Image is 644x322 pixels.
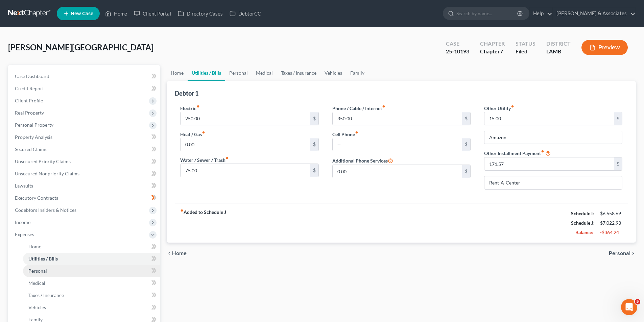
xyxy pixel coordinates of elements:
[333,138,462,151] input: --
[575,229,593,235] strong: Balance:
[332,105,385,112] label: Phone / Cable / Internet
[484,157,614,170] input: --
[332,131,358,138] label: Cell Phone
[172,251,187,256] span: Home
[546,48,571,55] div: LAMB
[484,112,614,125] input: --
[174,7,226,20] a: Directory Cases
[9,143,160,155] a: Secured Claims
[15,231,34,237] span: Expenses
[23,253,160,265] a: Utilities / Bills
[541,150,544,153] i: fiber_manual_record
[15,134,52,140] span: Property Analysis
[516,48,535,55] div: Filed
[28,268,47,274] span: Personal
[15,85,44,91] span: Credit Report
[71,11,93,16] span: New Case
[15,98,43,103] span: Client Profile
[600,229,622,236] div: -$364.24
[9,155,160,168] a: Unsecured Priority Claims
[175,89,198,97] div: Debtor 1
[9,131,160,143] a: Property Analysis
[23,289,160,301] a: Taxes / Insurance
[28,292,64,298] span: Taxes / Insurance
[167,65,188,81] a: Home
[609,251,630,256] span: Personal
[9,70,160,82] a: Case Dashboard
[571,220,595,226] strong: Schedule J:
[188,65,225,81] a: Utilities / Bills
[181,138,310,151] input: --
[181,112,310,125] input: --
[8,42,153,52] span: [PERSON_NAME][GEOGRAPHIC_DATA]
[15,73,49,79] span: Case Dashboard
[382,105,385,108] i: fiber_manual_record
[15,171,79,176] span: Unsecured Nonpriority Claims
[167,251,172,256] i: chevron_left
[332,156,393,165] label: Additional Phone Services
[277,65,320,81] a: Taxes / Insurance
[180,156,229,164] label: Water / Sewer / Trash
[167,251,187,256] button: chevron_left Home
[15,158,71,164] span: Unsecured Priority Claims
[180,131,205,138] label: Heat / Gas
[614,112,622,125] div: $
[28,304,46,310] span: Vehicles
[252,65,277,81] a: Medical
[553,7,636,20] a: [PERSON_NAME] & Associates
[355,131,358,134] i: fiber_manual_record
[333,165,462,178] input: --
[456,7,518,20] input: Search by name...
[621,299,637,315] iframe: Intercom live chat
[181,164,310,177] input: --
[484,150,544,157] label: Other Installment Payment
[202,131,205,134] i: fiber_manual_record
[23,241,160,253] a: Home
[462,112,470,125] div: $
[180,209,184,212] i: fiber_manual_record
[462,138,470,151] div: $
[15,183,33,189] span: Lawsuits
[23,265,160,277] a: Personal
[28,256,58,262] span: Utilities / Bills
[226,7,264,20] a: DebtorCC
[15,219,30,225] span: Income
[28,280,45,286] span: Medical
[581,40,628,55] button: Preview
[571,210,594,216] strong: Schedule I:
[9,82,160,95] a: Credit Report
[511,105,514,108] i: fiber_manual_record
[23,301,160,314] a: Vehicles
[462,165,470,178] div: $
[530,7,552,20] a: Help
[600,220,622,226] div: $7,022.93
[180,105,200,112] label: Electric
[310,112,318,125] div: $
[346,65,368,81] a: Family
[446,40,469,48] div: Case
[484,105,514,112] label: Other Utility
[102,7,130,20] a: Home
[15,122,53,128] span: Personal Property
[310,138,318,151] div: $
[28,244,41,249] span: Home
[225,156,229,160] i: fiber_manual_record
[609,251,636,256] button: Personal chevron_right
[196,105,200,108] i: fiber_manual_record
[484,131,622,144] input: Specify...
[310,164,318,177] div: $
[15,110,44,116] span: Real Property
[500,48,503,54] span: 7
[480,40,505,48] div: Chapter
[15,146,47,152] span: Secured Claims
[23,277,160,289] a: Medical
[9,192,160,204] a: Executory Contracts
[516,40,535,48] div: Status
[600,210,622,217] div: $6,658.69
[180,209,226,237] strong: Added to Schedule J
[546,40,571,48] div: District
[333,112,462,125] input: --
[130,7,174,20] a: Client Portal
[225,65,252,81] a: Personal
[446,48,469,55] div: 25-10193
